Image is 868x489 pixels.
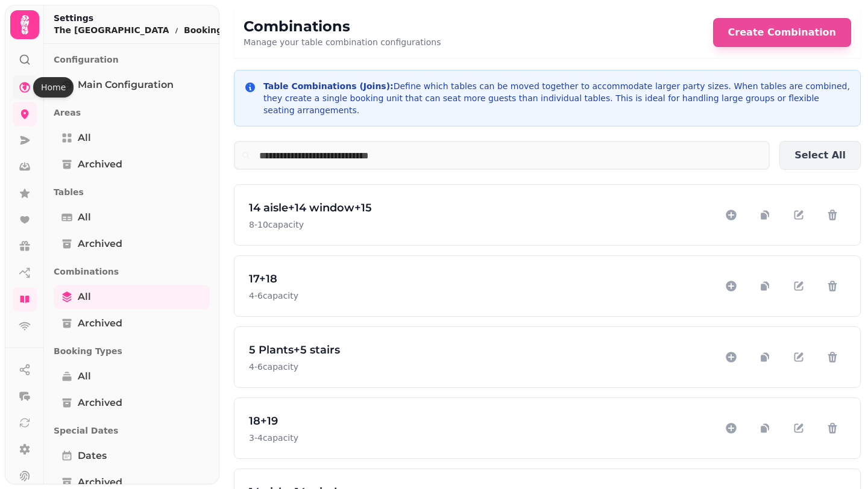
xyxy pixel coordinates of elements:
p: Configuration [54,49,210,70]
strong: Table Combinations (Joins): [263,81,394,91]
span: 3 - 4 capacity [249,432,298,444]
a: All [54,126,210,150]
span: All [78,131,91,145]
nav: breadcrumb [54,24,237,36]
h2: Settings [54,12,237,24]
span: 8 - 10 capacity [249,219,304,231]
span: All [78,369,91,384]
a: Archived [54,232,210,256]
span: All [78,210,91,225]
p: The [GEOGRAPHIC_DATA] [54,24,169,36]
span: Archived [78,396,122,410]
a: Archived [54,152,210,176]
span: Select All [794,151,846,160]
a: All [54,364,210,388]
span: 4 - 6 capacity [249,290,298,302]
p: Manage your table combination configurations [244,36,441,48]
a: Archived [54,311,210,335]
button: Generate extra combinations [718,273,744,299]
h3: 17+18 [249,270,298,287]
button: Generate extra combinations [718,344,744,370]
span: Archived [78,157,122,172]
h3: 14 aisle+14 window+15 [249,199,372,216]
button: Select All [779,141,861,170]
a: Dates [54,444,210,468]
a: Archived [54,391,210,415]
button: Generate extra combinations [718,415,744,441]
a: All [54,285,210,309]
h3: 18+19 [249,413,298,429]
span: Archived [78,316,122,331]
button: Bookings [184,24,237,36]
p: Special Dates [54,420,210,441]
h1: Combinations [244,17,441,36]
button: Generate extra combinations [718,202,744,228]
span: 4 - 6 capacity [249,361,298,373]
button: Create Combination [713,18,851,47]
a: Main Configuration [54,73,210,97]
span: Create Combination [728,28,836,37]
p: Areas [54,102,210,123]
span: Archived [78,237,122,251]
div: Home [33,77,74,98]
p: Booking Types [54,340,210,362]
p: Tables [54,181,210,203]
p: Combinations [54,261,210,282]
span: All [78,290,91,304]
span: Main Configuration [78,78,174,92]
h3: 5 Plants+5 stairs [249,341,340,358]
span: Dates [78,449,107,463]
div: Define which tables can be moved together to accommodate larger party sizes. When tables are comb... [263,80,851,116]
a: All [54,205,210,229]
